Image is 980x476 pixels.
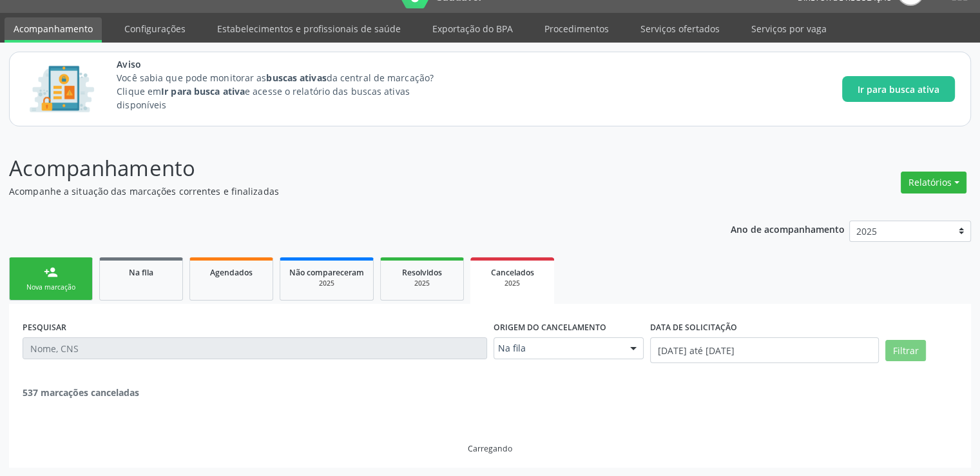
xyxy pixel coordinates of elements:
[23,317,66,337] label: PESQUISAR
[650,317,737,337] label: DATA DE SOLICITAÇÃO
[423,17,522,40] a: Exportação do BPA
[210,267,253,278] span: Agendados
[631,17,729,40] a: Serviços ofertados
[858,83,939,96] span: Ir para busca ativa
[115,17,195,40] a: Configurações
[19,283,83,292] div: Nova marcação
[498,342,618,355] span: Na fila
[117,71,457,112] p: Você sabia que pode monitorar as da central de marcação? Clique em e acesse o relatório das busca...
[266,72,326,84] strong: buscas ativas
[901,172,966,193] button: Relatórios
[25,60,99,118] img: Imagem de CalloutCard
[23,386,139,399] strong: 537 marcações canceladas
[731,221,845,237] p: Ano de acompanhamento
[491,267,534,278] span: Cancelados
[129,267,153,278] span: Na fila
[289,279,364,288] div: 2025
[650,337,879,363] input: Selecione um intervalo
[402,267,442,278] span: Resolvidos
[390,279,454,288] div: 2025
[742,17,836,40] a: Serviços por vaga
[289,267,364,278] span: Não compareceram
[208,17,410,40] a: Estabelecimentos e profissionais de saúde
[161,85,245,97] strong: Ir para busca ativa
[468,443,512,454] div: Carregando
[5,17,102,43] a: Acompanhamento
[479,279,545,288] div: 2025
[885,340,926,362] button: Filtrar
[535,17,618,40] a: Procedimentos
[23,337,487,359] input: Nome, CNS
[9,152,682,184] p: Acompanhamento
[842,76,955,102] button: Ir para busca ativa
[9,184,682,198] p: Acompanhe a situação das marcações correntes e finalizadas
[117,57,457,71] span: Aviso
[44,265,58,279] div: person_add
[494,317,606,337] label: Origem do cancelamento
